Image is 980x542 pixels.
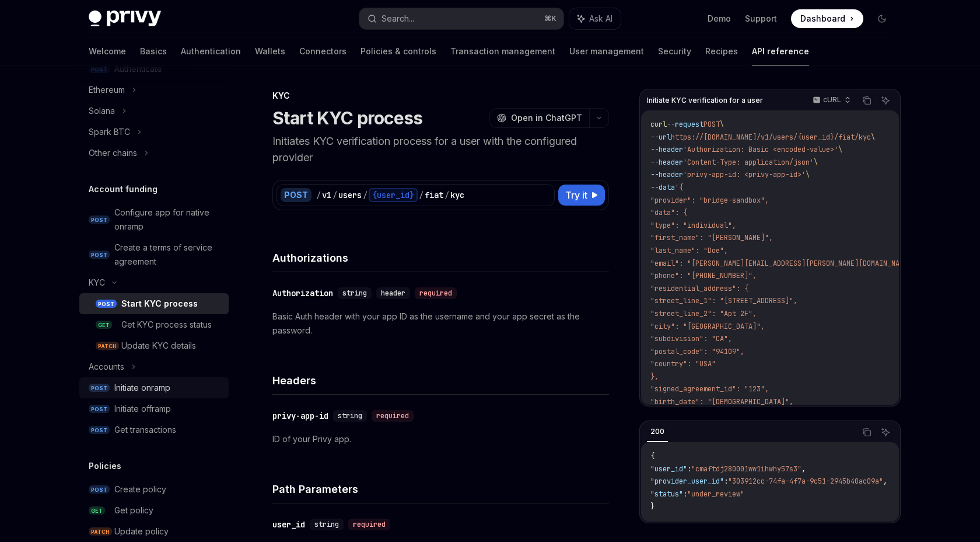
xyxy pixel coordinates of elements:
a: Policies & controls [360,37,436,65]
div: {user_id} [369,188,418,202]
a: Dashboard [791,9,863,28]
div: fiat [425,189,443,201]
div: Update policy [114,524,169,538]
img: dark logo [89,11,161,27]
a: Connectors [299,37,346,65]
span: "provider": "bridge-sandbox", [650,196,769,205]
div: user_id [272,519,305,530]
span: Ask AI [589,13,612,25]
div: Configure app for native onramp [114,206,222,234]
span: \ [814,158,818,167]
div: required [348,519,390,530]
a: POSTCreate policy [79,479,229,500]
span: "street_line_2": "Apt 2F", [650,309,757,318]
h5: Account funding [89,182,157,196]
span: POST [96,300,117,308]
span: 'Content-Type: application/json' [683,158,814,167]
div: privy-app-id [272,410,328,422]
button: Open in ChatGPT [489,108,589,128]
a: PATCHUpdate policy [79,521,229,542]
span: --data [650,183,675,192]
div: Initiate onramp [114,381,170,395]
h4: Path Parameters [272,481,609,497]
div: KYC [272,90,609,102]
div: required [372,410,414,422]
span: { [650,451,654,461]
span: string [342,289,367,298]
span: POST [89,426,110,435]
span: \ [806,170,810,179]
div: Start KYC process [121,297,198,311]
span: "last_name": "Doe", [650,246,728,255]
div: Create a terms of service agreement [114,241,222,269]
div: / [363,189,367,201]
a: POSTInitiate onramp [79,377,229,398]
a: POSTCreate a terms of service agreement [79,237,229,272]
button: Copy the contents from the code block [859,425,874,440]
button: Toggle dark mode [873,9,891,28]
span: string [314,520,339,529]
span: : [683,489,687,499]
h4: Headers [272,373,609,388]
a: POSTStart KYC process [79,293,229,314]
button: Search...⌘K [359,8,563,29]
span: "phone": "[PHONE_NUMBER]", [650,271,757,280]
a: POSTConfigure app for native onramp [79,202,229,237]
a: API reference [752,37,809,65]
span: \ [871,133,875,142]
span: '{ [675,183,683,192]
span: POST [89,216,110,224]
span: GET [89,506,105,515]
div: Update KYC details [121,339,196,353]
div: Authorization [272,287,333,299]
span: "data": { [650,208,687,217]
span: ⌘ K [544,14,556,23]
span: GET [96,321,112,329]
span: }, [650,372,659,381]
h4: Authorizations [272,250,609,266]
a: GETGet policy [79,500,229,521]
a: PATCHUpdate KYC details [79,335,229,356]
div: Create policy [114,482,166,496]
span: "type": "individual", [650,221,736,230]
span: "under_review" [687,489,744,499]
span: --header [650,145,683,154]
div: v1 [322,189,331,201]
div: Ethereum [89,83,125,97]
span: "first_name": "[PERSON_NAME]", [650,233,773,242]
span: "user_id" [650,464,687,474]
span: POST [89,485,110,494]
p: ID of your Privy app. [272,432,609,446]
span: , [801,464,806,474]
a: Authentication [181,37,241,65]
div: KYC [89,276,105,290]
span: header [381,289,405,298]
a: Demo [708,13,731,25]
span: Open in ChatGPT [511,112,582,124]
div: Spark BTC [89,125,130,139]
a: Support [745,13,777,25]
div: Other chains [89,146,137,160]
div: users [338,189,362,201]
span: "email": "[PERSON_NAME][EMAIL_ADDRESS][PERSON_NAME][DOMAIN_NAME]", [650,259,920,268]
span: --request [667,120,703,129]
span: PATCH [89,527,112,536]
span: "city": "[GEOGRAPHIC_DATA]", [650,322,765,331]
div: / [316,189,321,201]
span: "birth_date": "[DEMOGRAPHIC_DATA]", [650,397,793,406]
div: Get KYC process status [121,318,212,332]
h5: Policies [89,459,121,473]
button: Ask AI [569,8,621,29]
a: Basics [140,37,167,65]
div: Get policy [114,503,153,517]
span: https://[DOMAIN_NAME]/v1/users/{user_id}/fiat/kyc [671,133,871,142]
span: , [883,477,887,486]
button: Ask AI [878,93,893,108]
a: Security [658,37,691,65]
div: Accounts [89,360,124,374]
div: Solana [89,104,115,118]
span: --header [650,158,683,167]
span: Try it [565,188,587,202]
a: Transaction management [450,37,555,65]
span: string [338,411,362,421]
